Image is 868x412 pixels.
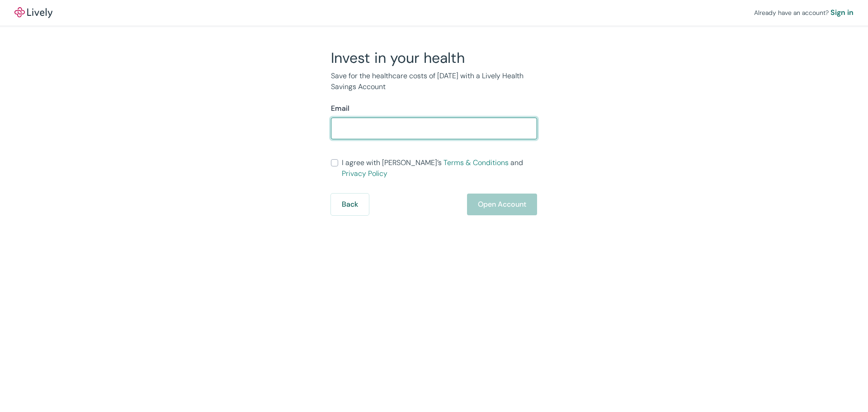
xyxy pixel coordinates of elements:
a: Privacy Policy [342,169,387,178]
span: I agree with [PERSON_NAME]’s and [342,157,537,179]
div: Already have an account? [754,7,854,18]
a: LivelyLively [14,7,52,18]
img: Lively [14,7,52,18]
h2: Invest in your health [331,49,537,67]
a: Sign in [830,7,854,18]
p: Save for the healthcare costs of [DATE] with a Lively Health Savings Account [331,71,537,92]
label: Email [331,103,349,114]
a: Terms & Conditions [443,158,509,167]
button: Back [331,194,369,215]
